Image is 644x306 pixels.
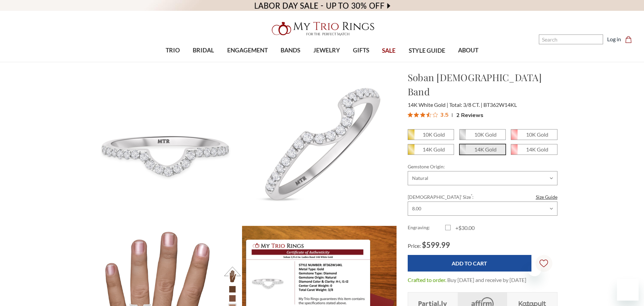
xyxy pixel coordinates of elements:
a: Cart with 0 items [625,35,636,43]
span: GIFTS [353,46,369,55]
span: 14K Rose Gold [511,144,557,155]
input: Add to Cart [408,255,531,272]
span: ENGAGEMENT [227,46,268,55]
a: GIFTS [347,40,376,62]
span: ABOUT [458,46,478,55]
span: 10K Yellow Gold [408,130,454,140]
a: Size Guide [536,193,557,201]
a: My Trio Rings [187,18,457,40]
span: BRIDAL [193,46,214,55]
em: 14K Gold [526,146,548,152]
img: Photo of Soban 3/8 ct tw. Ladies Band 14K White Gold [BT362WL] [242,71,397,225]
span: 3.5 [440,110,449,119]
h1: Soban [DEMOGRAPHIC_DATA] Band [408,70,557,99]
span: 14K White Gold [460,144,505,155]
a: Log in [607,35,621,43]
em: 14K Gold [423,146,445,152]
a: BRIDAL [186,40,220,62]
dd: Buy [DATE] and receive by [DATE] [447,276,526,284]
span: 14K White Gold [408,101,448,108]
button: submenu toggle [358,62,364,62]
label: Engraving: [408,224,445,232]
button: submenu toggle [200,62,207,62]
span: 2 Reviews [456,110,483,120]
iframe: Button to launch messaging window [617,279,639,301]
em: 14K Gold [474,146,497,152]
input: Search and use arrows or TAB to navigate results [539,34,603,44]
span: TRIO [166,46,180,55]
svg: cart.cart_preview [625,36,632,43]
a: ABOUT [452,40,485,62]
span: JEWELRY [313,46,340,55]
button: submenu toggle [465,62,472,62]
button: submenu toggle [287,62,294,62]
iframe: Close message [528,263,541,276]
button: submenu toggle [169,62,176,62]
label: +$30.00 [445,224,483,232]
em: 10K Gold [474,131,497,138]
label: Gemstone Origin: [408,163,557,170]
button: Rated 3.5 out of 5 stars from 2 reviews. Jump to reviews. [408,110,483,120]
span: Price: [408,242,421,249]
img: Photo of Soban 3/8 ct tw. Ladies Band 14K White Gold [BT362WL] [87,71,242,225]
label: [DEMOGRAPHIC_DATA]' Size : [408,193,557,201]
span: STYLE GUIDE [409,46,445,55]
a: STYLE GUIDE [402,40,451,62]
em: 10K Gold [423,131,445,138]
button: submenu toggle [244,62,251,62]
button: submenu toggle [323,62,330,62]
a: ENGAGEMENT [221,40,274,62]
a: TRIO [159,40,186,62]
span: BT362W14KL [483,101,517,108]
em: 10K Gold [526,131,548,138]
img: My Trio Rings [268,18,376,40]
span: 10K Rose Gold [511,130,557,140]
span: 10K White Gold [460,130,505,140]
span: BANDS [281,46,300,55]
span: 14K Yellow Gold [408,144,454,155]
span: Total: 3/8 CT. [449,101,482,108]
a: BANDS [274,40,307,62]
a: SALE [376,40,402,62]
dt: Crafted to order. [408,276,446,284]
span: $599.99 [422,240,450,250]
a: JEWELRY [307,40,346,62]
span: SALE [382,46,396,55]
